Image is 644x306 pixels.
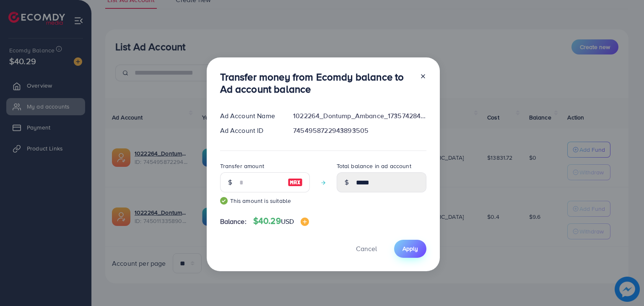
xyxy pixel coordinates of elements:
span: USD [281,217,294,226]
div: Ad Account ID [213,126,287,135]
button: Apply [394,240,426,258]
img: guide [220,197,228,205]
label: Total balance in ad account [337,162,411,170]
h3: Transfer money from Ecomdy balance to Ad account balance [220,71,413,95]
div: Ad Account Name [213,111,287,121]
img: image [288,177,303,187]
div: 1022264_Dontump_Ambance_1735742847027 [286,111,433,121]
label: Transfer amount [220,162,264,170]
img: image [301,218,309,226]
small: This amount is suitable [220,197,310,205]
span: Cancel [356,244,377,253]
button: Cancel [345,240,387,258]
span: Apply [402,244,418,253]
span: Balance: [220,217,247,226]
div: 7454958722943893505 [286,126,433,135]
h4: $40.29 [253,216,309,226]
